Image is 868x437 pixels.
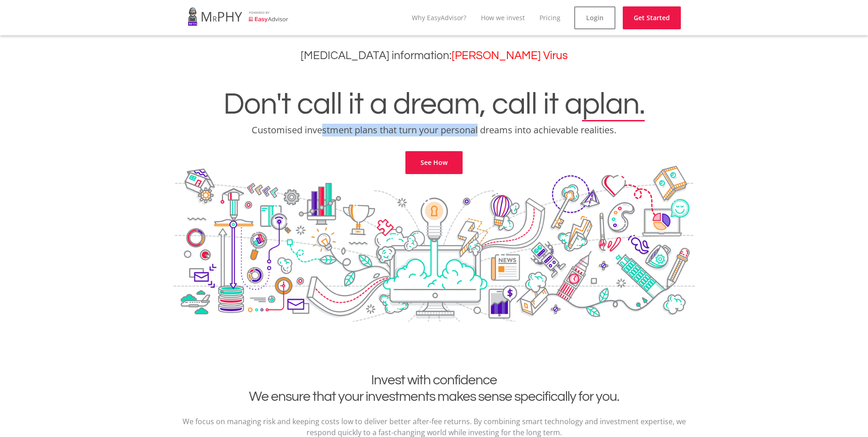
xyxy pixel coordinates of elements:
h3: [MEDICAL_DATA] information: [7,49,861,62]
h2: Invest with confidence We ensure that your investments makes sense specifically for you. [180,372,688,405]
a: Pricing [539,13,561,22]
span: plan. [582,89,645,120]
a: Why EasyAdvisor? [412,13,466,22]
a: See How [405,151,463,174]
a: Login [574,6,615,29]
a: How we invest [481,13,525,22]
a: Get Started [623,6,681,29]
p: Customised investment plans that turn your personal dreams into achievable realities. [7,124,861,137]
a: [PERSON_NAME] Virus [452,50,568,61]
h1: Don't call it a dream, call it a [7,89,861,120]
